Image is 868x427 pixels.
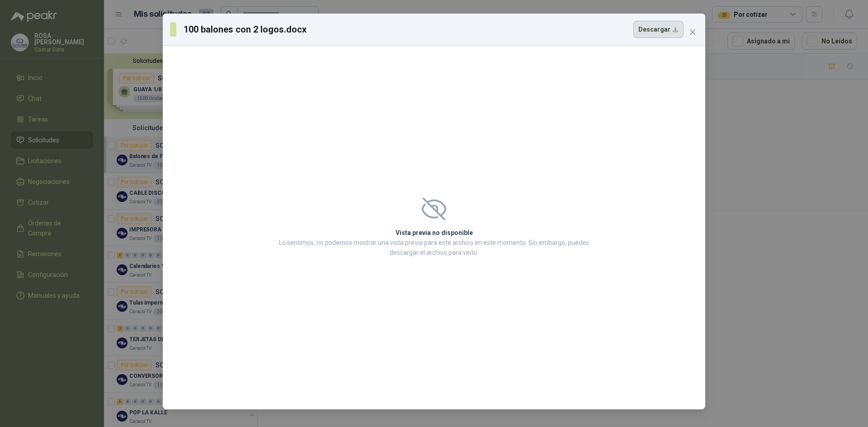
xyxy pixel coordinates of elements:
button: Descargar [633,21,684,38]
h2: Vista previa no disponible [276,228,592,238]
p: Lo sentimos, no podemos mostrar una vista previa para este archivo en este momento. Sin embargo, ... [276,238,592,258]
h3: 100 balones con 2 logos.docx [184,23,307,36]
span: close [689,28,696,36]
button: Close [685,25,700,39]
